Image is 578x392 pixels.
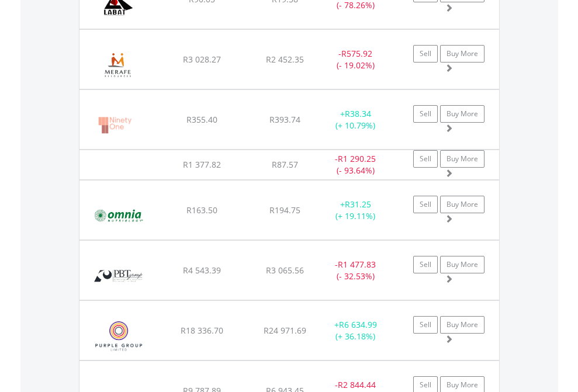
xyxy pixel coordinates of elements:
div: + (+ 19.11%) [319,199,392,222]
a: Buy More [440,256,484,273]
span: R2 844.44 [338,379,376,390]
span: R18 336.70 [181,325,223,336]
span: R1 477.83 [338,259,376,270]
a: Sell [413,316,438,334]
span: R194.75 [269,204,300,216]
img: EQU.ZA.NY1.png [85,105,144,146]
span: R31.25 [345,199,371,210]
span: R6 634.99 [339,319,377,330]
span: R1 290.25 [338,153,376,164]
a: Buy More [440,150,484,168]
a: Sell [413,256,438,273]
span: R3 065.56 [266,265,304,276]
div: - (- 93.64%) [319,153,392,176]
a: Sell [413,45,438,63]
span: R4 543.39 [183,265,221,276]
img: EQU.ZA.MRF.png [85,44,151,86]
a: Sell [413,105,438,123]
span: R2 452.35 [266,54,304,65]
span: R3 028.27 [183,54,221,65]
span: R393.74 [269,114,300,125]
a: Buy More [440,196,484,213]
span: R24 971.69 [264,325,306,336]
div: + (+ 10.79%) [319,108,392,131]
div: - (- 32.53%) [319,259,392,282]
div: - (- 19.02%) [319,48,392,71]
span: R163.50 [186,204,217,216]
img: EQU.ZA.PPE.png [85,315,153,357]
a: Buy More [440,316,484,334]
a: Buy More [440,45,484,63]
span: R38.34 [345,108,371,119]
span: R355.40 [186,114,217,125]
span: R1 377.82 [183,159,221,170]
span: R87.57 [272,159,298,170]
img: EQU.ZA.OMN.png [85,195,151,237]
a: Buy More [440,105,484,123]
span: R575.92 [341,48,372,59]
a: Sell [413,150,438,168]
img: EQU.ZA.PBG.png [85,255,151,297]
a: Sell [413,196,438,213]
div: + (+ 36.18%) [319,319,392,342]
